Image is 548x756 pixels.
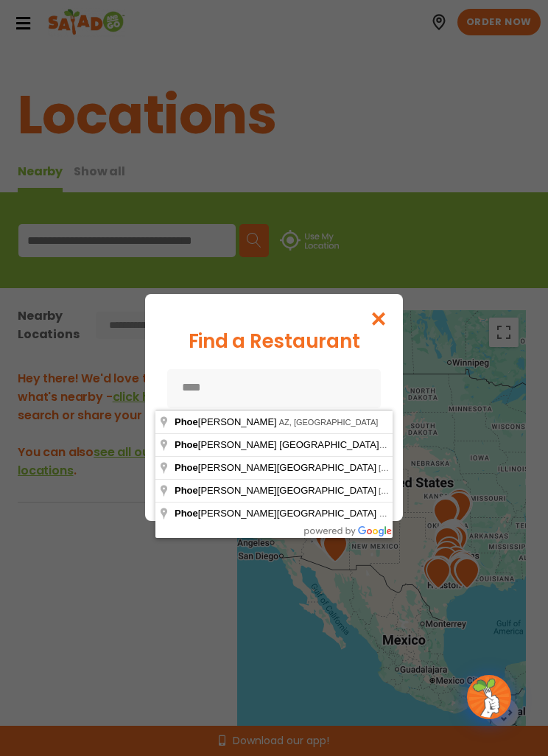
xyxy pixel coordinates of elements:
[175,439,410,450] span: [PERSON_NAME] [GEOGRAPHIC_DATA] (PHX)
[175,462,198,473] span: Phoe
[175,416,279,427] span: [PERSON_NAME]
[175,439,198,450] span: Phoe
[167,327,381,356] div: Find a Restaurant
[355,294,403,343] button: Close modal
[279,418,379,427] span: AZ, [GEOGRAPHIC_DATA]
[175,462,379,473] span: [PERSON_NAME][GEOGRAPHIC_DATA]
[175,416,198,427] span: Phoe
[175,508,198,519] span: Phoe
[468,676,510,718] img: wpChatIcon
[175,485,198,496] span: Phoe
[175,485,379,496] span: [PERSON_NAME][GEOGRAPHIC_DATA]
